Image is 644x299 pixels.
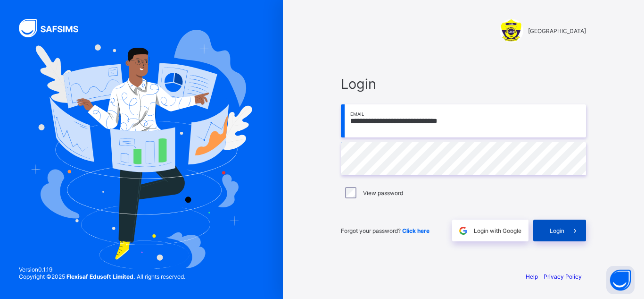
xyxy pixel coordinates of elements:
[341,76,586,92] span: Login
[550,227,564,234] span: Login
[544,273,582,280] a: Privacy Policy
[606,266,635,294] button: Open asap
[341,227,429,234] span: Forgot your password?
[19,19,90,37] img: SAFSIMS Logo
[19,266,185,273] span: Version 0.1.19
[66,273,135,280] strong: Flexisaf Edusoft Limited.
[528,27,586,34] span: [GEOGRAPHIC_DATA]
[31,30,253,269] img: Hero Image
[474,227,521,234] span: Login with Google
[402,227,429,234] a: Click here
[526,273,538,280] a: Help
[19,273,185,280] span: Copyright © 2025 All rights reserved.
[363,189,403,196] label: View password
[458,225,469,236] img: google.396cfc9801f0270233282035f929180a.svg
